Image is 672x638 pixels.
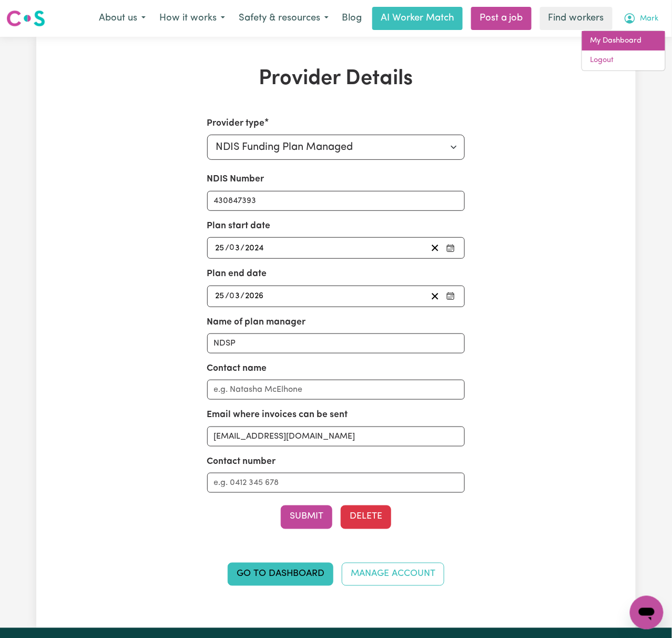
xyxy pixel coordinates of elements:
[215,289,226,303] input: --
[342,563,444,586] a: Manage Account
[245,241,266,255] input: ----
[540,7,613,30] a: Find workers
[281,505,332,529] button: Submit
[207,380,465,400] input: e.g. Natasha McElhone
[207,219,271,233] label: Plan start date
[207,316,306,329] label: Name of plan manager
[617,7,666,29] button: My Account
[471,7,532,30] a: Post a job
[230,244,235,252] span: 0
[207,173,264,186] label: NDIS Number
[207,427,465,447] input: e.g. nat.mc@myplanmanager.com.au
[245,289,265,303] input: ----
[443,241,458,255] button: Pick your plan start date
[207,408,348,422] label: Email where invoices can be sent
[427,241,443,255] button: Clear plan start date
[630,596,664,630] iframe: Button to launch messaging window
[207,117,265,130] label: Provider type
[582,31,665,51] a: My Dashboard
[241,291,245,301] span: /
[230,292,235,300] span: 0
[226,291,230,301] span: /
[228,563,333,586] a: Go to Dashboard
[230,289,241,303] input: --
[152,7,232,29] button: How it works
[230,241,241,255] input: --
[207,362,267,376] label: Contact name
[92,7,152,29] button: About us
[341,505,391,529] button: Delete
[241,244,245,253] span: /
[6,9,45,28] img: Careseekers logo
[215,241,226,255] input: --
[6,6,45,31] a: Careseekers logo
[207,473,465,493] input: e.g. 0412 345 678
[443,289,458,303] button: Pick your plan end date
[427,289,443,303] button: Clear plan end date
[582,31,666,71] div: My Account
[207,191,465,211] input: Enter your NDIS number
[372,7,463,30] a: AI Worker Match
[226,244,230,253] span: /
[582,50,665,70] a: Logout
[207,267,267,281] label: Plan end date
[335,7,368,30] a: Blog
[640,13,659,25] span: Mark
[207,333,465,353] input: e.g. MyPlanManager Pty. Ltd.
[207,455,276,469] label: Contact number
[142,66,530,92] h1: Provider Details
[232,7,335,29] button: Safety & resources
